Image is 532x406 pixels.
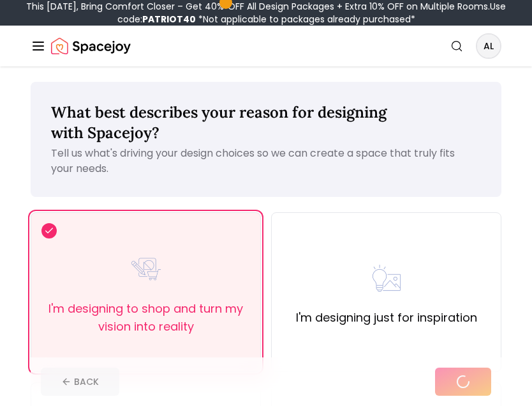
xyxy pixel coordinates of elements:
img: Spacejoy Logo [51,33,131,59]
p: Tell us what's driving your design choices so we can create a space that truly fits your needs. [51,146,481,176]
img: I'm designing to shop and turn my vision into reality [126,249,166,290]
label: I'm designing just for inspiration [296,309,477,327]
nav: Global [31,26,501,66]
button: AL [476,33,501,59]
span: AL [477,35,500,58]
span: *Not applicable to packages already purchased* [196,13,415,26]
a: Spacejoy [51,33,131,59]
span: What best describes your reason for designing with Spacejoy? [51,102,387,143]
label: I'm designing to shop and turn my vision into reality [41,300,250,336]
b: PATRIOT40 [142,13,196,26]
img: I'm designing just for inspiration [366,258,407,299]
